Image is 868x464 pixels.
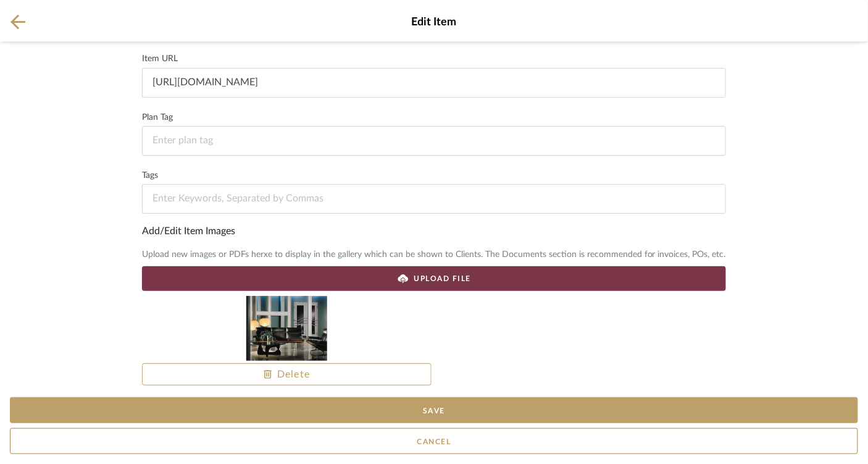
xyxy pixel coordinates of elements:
label: Tags [142,172,726,179]
div: Upload new images or PDFs herxe to display in the gallery which can be shown to Clients. The Docu... [142,248,726,261]
input: Enter URL [142,68,726,98]
button: Cancel [10,428,858,454]
label: Plan Tag [142,114,726,121]
input: Enter plan tag [142,126,726,156]
span: Delete [264,367,311,382]
button: Save [10,397,858,423]
button: Delete [142,363,432,386]
input: Enter Keywords, Separated by Commas [142,184,726,214]
span: UPLOAD FILE [414,273,472,284]
div: Add/Edit Item Images [142,224,726,238]
span: Edit Item [10,14,858,31]
label: Item URL [142,56,726,62]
